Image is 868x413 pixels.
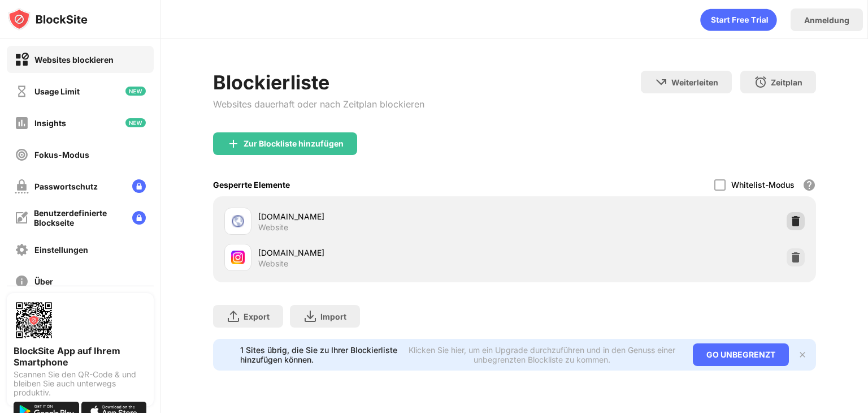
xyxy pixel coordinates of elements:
[405,345,679,364] div: Klicken Sie hier, um ein Upgrade durchzuführen und in den Genuss einer unbegrenzten Blockliste zu...
[798,350,807,359] img: x-button.svg
[125,118,146,127] img: new-icon.svg
[15,179,29,193] img: password-protection-off.svg
[14,370,147,397] div: Scannen Sie den QR-Code & und bleiben Sie auch unterwegs produktiv.
[731,180,795,190] div: Whitelist-Modus
[15,148,29,162] img: focus-off.svg
[34,55,114,64] div: Websites blockieren
[771,78,802,87] div: Zeitplan
[258,247,514,259] div: [DOMAIN_NAME]
[231,251,245,264] img: favicons
[15,274,29,289] img: about-off.svg
[8,8,88,31] img: logo-blocksite.svg
[34,208,123,227] div: Benutzerdefinierte Blockseite
[213,71,424,94] div: Blockierliste
[240,345,398,364] div: 1 Sites übrig, die Sie zu Ihrer Blockierliste hinzufügen können.
[15,116,29,130] img: insights-off.svg
[15,243,29,257] img: settings-off.svg
[15,53,29,67] img: block-on.svg
[693,343,789,366] div: GO UNBEGRENZT
[258,222,288,233] div: Website
[804,15,849,25] div: Anmeldung
[14,345,147,368] div: BlockSite App auf Ihrem Smartphone
[34,150,89,160] div: Fokus-Modus
[213,180,290,190] div: Gesperrte Elemente
[15,84,29,98] img: time-usage-off.svg
[34,87,80,96] div: Usage Limit
[132,179,146,193] img: lock-menu.svg
[213,98,424,110] div: Websites dauerhaft oder nach Zeitplan blockieren
[125,87,146,96] img: new-icon.svg
[231,214,245,228] img: favicons
[132,211,146,225] img: lock-menu.svg
[244,312,270,321] div: Export
[34,182,98,191] div: Passwortschutz
[14,300,54,341] img: options-page-qr-code.png
[34,245,88,255] div: Einstellungen
[671,78,718,87] div: Weiterleiten
[258,210,514,222] div: [DOMAIN_NAME]
[15,211,28,225] img: customize-block-page-off.svg
[258,259,288,269] div: Website
[34,118,66,128] div: Insights
[700,8,777,31] div: animation
[244,139,344,148] div: Zur Blockliste hinzufügen
[34,277,53,286] div: Über
[320,312,346,321] div: Import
